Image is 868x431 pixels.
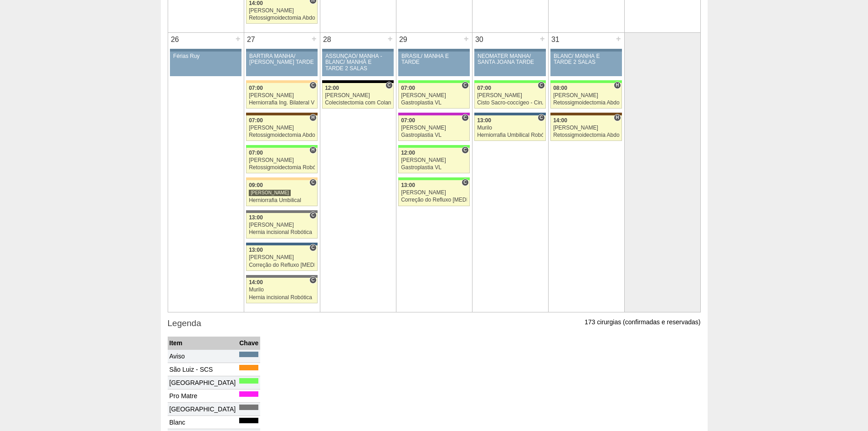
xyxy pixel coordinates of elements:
[246,243,317,245] div: Key: São Luiz - Jabaquara
[462,114,468,121] span: Consultório
[539,33,546,45] div: +
[246,275,317,278] div: Key: Santa Catarina
[249,157,315,163] div: [PERSON_NAME]
[385,82,392,89] span: Consultório
[244,33,258,47] div: 27
[237,337,260,350] th: Chave
[249,132,315,138] div: Retossigmoidectomia Abdominal VL
[249,222,315,228] div: [PERSON_NAME]
[246,148,317,173] a: H 07:00 [PERSON_NAME] Retossigmoidectomia Robótica
[246,145,317,148] div: Key: Brasil
[309,244,316,251] span: Consultório
[249,8,315,14] div: [PERSON_NAME]
[554,53,619,65] div: BLANC/ MANHÃ E TARDE 2 SALAS
[309,212,316,219] span: Consultório
[246,213,317,239] a: C 13:00 [PERSON_NAME] Hernia incisional Robótica
[249,53,314,65] div: BARTIRA MANHÃ/ [PERSON_NAME] TARDE
[309,82,316,89] span: Consultório
[550,52,621,76] a: BLANC/ MANHÃ E TARDE 2 SALAS
[477,85,491,91] span: 07:00
[322,49,393,52] div: Key: Aviso
[168,403,238,416] td: [GEOGRAPHIC_DATA]
[401,100,467,106] div: Gastroplastia VL
[550,113,621,115] div: Key: Santa Joana
[401,85,415,91] span: 07:00
[550,115,621,141] a: H 14:00 [PERSON_NAME] Retossigmoidectomia Abdominal VL
[309,179,316,186] span: Consultório
[249,247,263,253] span: 13:00
[474,115,545,141] a: C 13:00 Murilo Herniorrafia Umbilical Robótica
[173,53,238,59] div: Férias Ruy
[553,125,619,131] div: [PERSON_NAME]
[477,100,543,106] div: Cisto Sacro-coccígeo - Cirurgia
[398,80,469,83] div: Key: Brasil
[401,53,467,65] div: BRASIL/ MANHÃ E TARDE
[549,33,563,47] div: 31
[325,93,391,99] div: [PERSON_NAME]
[246,80,317,83] div: Key: Bartira
[249,117,263,124] span: 07:00
[322,83,393,109] a: C 12:00 [PERSON_NAME] Colecistectomia com Colangiografia VL
[585,318,700,327] p: 173 cirurgias (confirmadas e reservadas)
[246,278,317,303] a: C 14:00 Murilo Hernia incisional Robótica
[249,214,263,221] span: 13:00
[309,114,316,121] span: Hospital
[168,33,182,47] div: 26
[398,177,469,180] div: Key: Brasil
[553,132,619,138] div: Retossigmoidectomia Abdominal VL
[168,337,238,350] th: Item
[477,132,543,138] div: Herniorrafia Umbilical Robótica
[249,182,263,188] span: 09:00
[239,365,258,370] div: Key: São Luiz - SCS
[325,53,390,72] div: ASSUNÇÃO/ MANHÃ -BLANC/ MANHÃ E TARDE 2 SALAS
[474,52,545,76] a: NEOMATER MANHÃ/ SANTA JOANA TARDE
[246,210,317,213] div: Key: Santa Catarina
[550,49,621,52] div: Key: Aviso
[474,83,545,109] a: C 07:00 [PERSON_NAME] Cisto Sacro-coccígeo - Cirurgia
[401,190,467,196] div: [PERSON_NAME]
[246,245,317,271] a: C 13:00 [PERSON_NAME] Correção do Refluxo [MEDICAL_DATA] esofágico Robótico
[538,114,544,121] span: Consultório
[246,52,317,76] a: BARTIRA MANHÃ/ [PERSON_NAME] TARDE
[239,418,258,423] div: Key: Blanc
[249,125,315,131] div: [PERSON_NAME]
[168,416,238,429] td: Blanc
[401,125,467,131] div: [PERSON_NAME]
[398,145,469,148] div: Key: Brasil
[477,125,543,131] div: Murilo
[249,279,263,286] span: 14:00
[168,317,701,330] h3: Legenda
[462,33,470,45] div: +
[615,33,622,45] div: +
[249,150,263,156] span: 07:00
[249,262,315,268] div: Correção do Refluxo [MEDICAL_DATA] esofágico Robótico
[249,295,315,301] div: Hernia incisional Robótica
[401,157,467,163] div: [PERSON_NAME]
[401,165,467,171] div: Gastroplastia VL
[401,132,467,138] div: Gastroplastia VL
[249,287,315,293] div: Murilo
[309,276,316,284] span: Consultório
[249,254,315,260] div: [PERSON_NAME]
[398,148,469,173] a: C 12:00 [PERSON_NAME] Gastroplastia VL
[239,378,258,384] div: Key: Brasil
[398,113,469,115] div: Key: Maria Braido
[474,49,545,52] div: Key: Aviso
[249,229,315,235] div: Hernia incisional Robótica
[462,82,468,89] span: Consultório
[249,165,315,171] div: Retossigmoidectomia Robótica
[398,52,469,76] a: BRASIL/ MANHÃ E TARDE
[550,83,621,109] a: H 08:00 [PERSON_NAME] Retossigmoidectomia Abdominal VL
[168,376,238,389] td: [GEOGRAPHIC_DATA]
[249,197,315,203] div: Herniorrafia Umbilical
[386,33,394,45] div: +
[398,115,469,141] a: C 07:00 [PERSON_NAME] Gastroplastia VL
[478,53,543,65] div: NEOMATER MANHÃ/ SANTA JOANA TARDE
[309,146,316,154] span: Hospital
[553,85,567,91] span: 08:00
[477,117,491,124] span: 13:00
[553,117,567,124] span: 14:00
[325,85,339,91] span: 12:00
[553,93,619,99] div: [PERSON_NAME]
[550,80,621,83] div: Key: Brasil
